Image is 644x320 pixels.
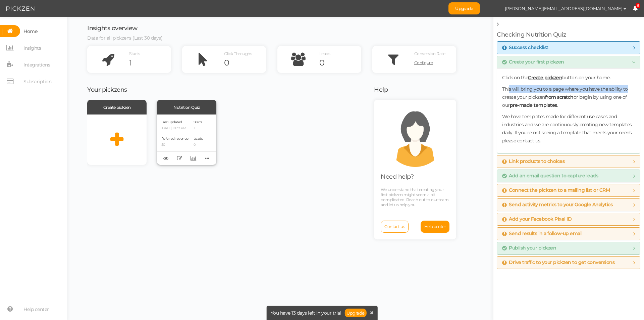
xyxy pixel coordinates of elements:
span: Integrations [23,59,50,70]
span: Drive traffic to your pickzen to get conversions [502,260,614,265]
a: Configure [414,58,456,68]
span: Connect the pickzen to a mailing list or CRM [502,188,610,193]
p: 0 [194,143,203,147]
span: Success checklist [502,45,548,50]
a: Add your Facebook Pixel ID [502,217,635,222]
b: pre-made templates [510,102,557,108]
span: Click Throughs [224,51,252,56]
span: Need help? [381,173,414,180]
img: ed2b87aabfa5072a5f42239b98baf4e7 [487,3,498,14]
span: Create your first pickzen [502,59,564,65]
span: Add an email question to capture leads [502,173,598,179]
a: Upgrade [448,2,480,14]
img: support.png [385,106,445,167]
span: Publish your pickzen [502,245,556,251]
span: Starts [129,51,140,56]
a: Add an email question to capture leads [502,173,635,179]
span: Help [374,86,388,93]
span: Last updated [161,120,182,124]
a: Upgrade [344,309,367,317]
span: Subscription [23,76,51,87]
a: Connect the pickzen to a mailing list or CRM [502,188,635,193]
b: from scratch [545,94,574,100]
span: Send activity metrics to your Google Analytics [502,202,612,208]
a: Create your first pickzen [502,59,635,65]
span: Leads [194,136,203,141]
p: Click on the button on your home. [502,74,635,82]
p: This will bring you to a page where you have the ability to create your pickzen or begin by using... [502,85,635,109]
span: Insights overview [87,25,138,32]
span: Referred revenue [161,136,189,141]
span: Starts [194,120,202,124]
p: $0 [161,143,189,147]
span: Data for all pickzens (Last 30 days) [87,35,162,41]
div: 0 [319,58,361,68]
a: Drive traffic to your pickzen to get conversions [502,260,635,265]
p: 1 [194,126,203,131]
b: Create pickzen [528,75,562,81]
span: 6 [636,3,640,8]
span: Conversion Rate [414,51,445,56]
h4: Checking Nutrition Quiz [497,32,640,38]
span: Help center [424,224,446,229]
a: Send results in a follow-up email [502,231,635,236]
span: Home [23,26,37,37]
div: Nutrition Quiz [157,100,216,115]
span: Help center [23,304,49,315]
span: Insights [23,43,41,53]
span: Leads [319,51,330,56]
span: Send results in a follow-up email [502,231,583,236]
span: Link products to choices [502,159,565,164]
span: Your pickzens [87,86,127,93]
a: Link products to choices [502,159,635,164]
a: Help center [421,221,450,233]
div: 0 [224,58,266,68]
p: We have templates made for different use cases and industries and we are continuously creating ne... [502,112,635,145]
div: Last updated [DATE] 10:37 PM Referred revenue $0 Starts 1 Leads 0 [157,115,216,165]
span: Configure [414,60,433,65]
span: Contact us [384,224,405,229]
span: Add your Facebook Pixel ID [502,217,572,222]
span: [PERSON_NAME][EMAIL_ADDRESS][DOMAIN_NAME] [505,6,623,11]
p: [DATE] 10:37 PM [161,126,189,131]
div: 1 [129,58,171,68]
a: Send activity metrics to your Google Analytics [502,202,635,208]
span: Create pickzen [103,105,131,110]
a: Publish your pickzen [502,245,635,251]
button: [PERSON_NAME][EMAIL_ADDRESS][DOMAIN_NAME] [498,3,633,14]
span: You have 13 days left in your trial [271,311,341,315]
img: Pickzen logo [6,5,35,13]
a: Success checklist [502,45,635,50]
span: We understand that creating your first pickzen might seem a bit complicated. Reach out to our tea... [381,187,448,207]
